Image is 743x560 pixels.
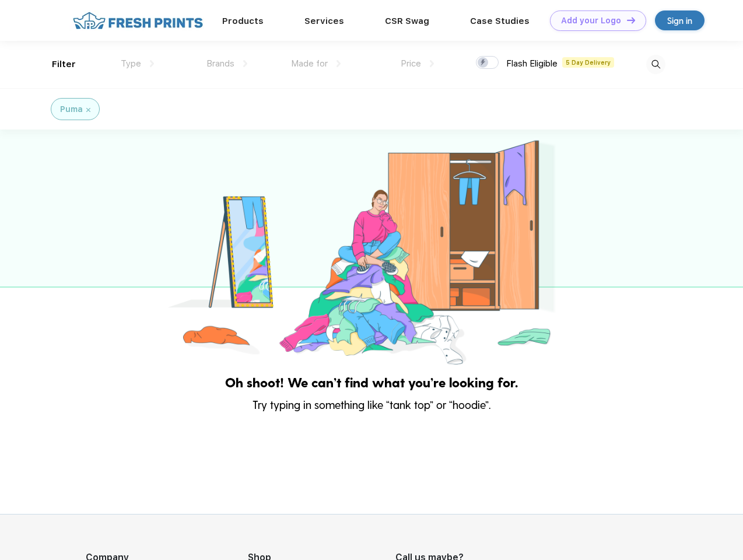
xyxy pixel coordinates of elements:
img: desktop_search.svg [646,55,665,74]
span: 5 Day Delivery [562,57,614,68]
div: Add your Logo [561,16,621,26]
a: Products [222,16,264,26]
div: Filter [52,58,76,71]
img: fo%20logo%202.webp [69,10,206,31]
img: filter_cancel.svg [86,108,90,112]
span: Made for [291,58,328,69]
img: dropdown.png [243,60,247,67]
a: Services [304,16,344,26]
div: Puma [60,103,83,116]
img: DT [627,17,635,23]
a: CSR Swag [385,16,429,26]
span: Flash Eligible [506,58,558,69]
img: dropdown.png [150,60,154,67]
span: Price [401,58,421,69]
span: Type [121,58,141,69]
span: Brands [206,58,234,69]
div: Sign in [667,14,692,27]
img: dropdown.png [337,60,341,67]
img: dropdown.png [430,60,434,67]
a: Sign in [655,10,705,30]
